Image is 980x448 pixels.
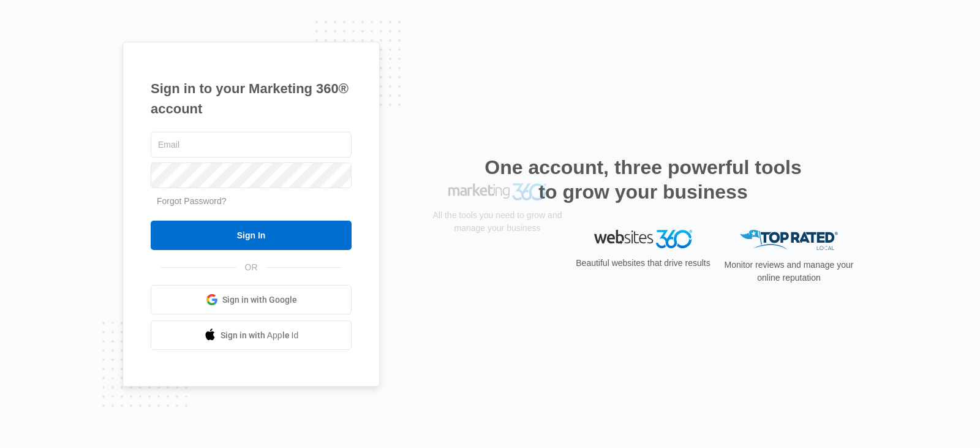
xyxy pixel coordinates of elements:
[151,78,352,119] h1: Sign in to your Marketing 360® account
[151,285,352,314] a: Sign in with Google
[575,257,712,270] p: Beautiful websites that drive results
[236,261,266,274] span: OR
[151,132,352,158] input: Email
[481,155,805,204] h2: One account, three powerful tools to grow your business
[448,230,546,247] img: Marketing 360
[151,321,352,350] a: Sign in with Apple Id
[157,196,227,206] a: Forgot Password?
[429,256,566,281] p: All the tools you need to grow and manage your business
[221,329,299,342] span: Sign in with Apple Id
[151,221,352,250] input: Sign In
[594,230,692,248] img: Websites 360
[740,230,838,250] img: Top Rated Local
[222,294,297,306] span: Sign in with Google
[720,259,858,284] p: Monitor reviews and manage your online reputation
